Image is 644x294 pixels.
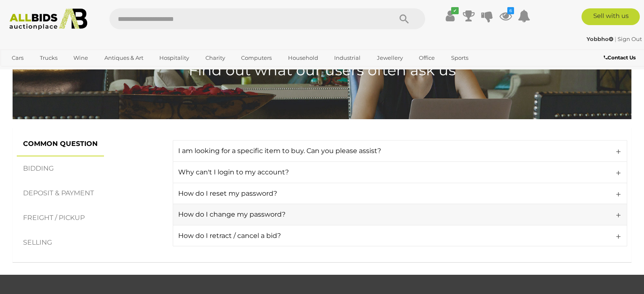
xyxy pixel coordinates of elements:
a: Sports [446,51,474,65]
h4: I am looking for a specific item to buy. Can you please assist? [178,147,619,155]
i: 6 [507,7,514,14]
a: Antiques & Art [99,51,149,65]
h4: Find out what our users often ask us [13,62,631,79]
a: Office [413,51,440,65]
a: How do I retract / cancel a bid? [173,225,628,247]
a: [GEOGRAPHIC_DATA] [6,65,77,79]
a: Industrial [329,51,366,65]
a: FREIGHT / PICKUP [17,206,91,230]
a: SELLING [17,230,58,255]
h4: How do I reset my password? [178,190,619,197]
a: Wine [68,51,93,65]
a: Trucks [34,51,63,65]
a: Contact Us [604,53,638,62]
a: I am looking for a specific item to buy. Can you please assist? [173,140,628,162]
a: Sign Out [618,36,642,42]
a: Cars [6,51,29,65]
a: 6 [499,8,512,23]
a: Yobbho [587,36,615,42]
a: BIDDING [17,156,60,181]
a: Computers [236,51,277,65]
a: Household [283,51,324,65]
i: ✔ [451,7,459,14]
h4: How do I change my password? [178,211,619,218]
a: How do I change my password? [173,204,628,225]
b: Contact Us [604,54,636,61]
img: Allbids.com.au [5,8,92,30]
a: COMMON QUESTION [17,132,104,156]
a: DEPOSIT & PAYMENT [17,181,100,206]
a: Jewellery [371,51,408,65]
strong: Yobbho [587,36,613,42]
a: Hospitality [154,51,195,65]
button: Search [383,8,425,29]
h4: How do I retract / cancel a bid? [178,232,619,240]
span: | [615,36,616,42]
a: Charity [200,51,231,65]
h4: Why can't I login to my account? [178,169,619,176]
a: Why can't I login to my account? [173,161,628,183]
a: Sell with us [582,8,640,25]
a: ✔ [444,8,457,23]
a: How do I reset my password? [173,183,628,205]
